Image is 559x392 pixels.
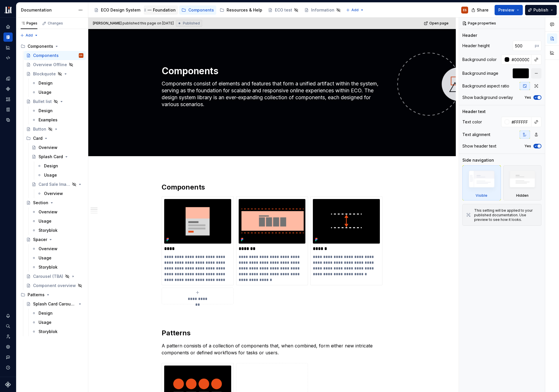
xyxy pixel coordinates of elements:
a: Storyblok [29,327,86,336]
span: Published [183,21,200,26]
div: Resources & Help [227,7,262,13]
img: f0abbffb-d71d-4d32-b858-d34959bbcc23.png [5,7,12,14]
span: Add [26,33,33,38]
a: Usage [29,253,86,263]
div: Documentation [3,32,13,42]
div: published this page on [DATE] [122,21,174,26]
a: Storybook stories [3,105,13,114]
a: Components [3,84,13,93]
textarea: Components [160,64,381,78]
div: Patterns [18,290,86,299]
input: Auto [509,54,531,65]
div: Components [18,42,86,51]
a: Open page [422,19,451,27]
div: Visible [462,165,501,200]
span: Share [477,7,489,13]
div: Splash Card [39,154,63,160]
div: Examples [39,117,58,123]
a: Invite team [3,332,13,341]
div: Usage [39,255,51,261]
div: Overview [44,191,63,196]
span: Add [351,8,359,12]
div: Spacer [33,237,47,242]
a: Information [302,5,343,15]
span: [PERSON_NAME] [93,21,122,26]
a: Data sources [3,115,13,125]
div: Usage [44,172,57,178]
div: Overview [39,145,58,150]
div: Background image [462,70,498,76]
a: Usage [29,217,86,226]
div: Header [462,32,477,38]
div: Storyblok [39,329,58,334]
div: ES [463,8,467,12]
a: Analytics [3,43,13,52]
div: Splash Card Carousel [33,301,76,307]
div: Storyblok [39,227,58,233]
div: Page tree [18,42,86,336]
div: Design [39,80,53,86]
div: Hidden [503,165,542,200]
a: Overview [29,244,86,253]
div: Overview [39,209,58,215]
a: Design [29,106,86,115]
div: Page tree [92,4,343,16]
span: Preview [498,7,514,13]
a: Resources & Help [217,5,265,15]
h2: Patterns [162,328,382,338]
button: Notifications [3,311,13,320]
a: Spacer [24,235,86,244]
a: Components [179,5,216,15]
div: Foundation [153,7,176,13]
a: Usage [35,171,86,180]
div: Show header text [462,143,496,149]
p: A pattern consists of a collection of components that, when combined, form either new intricate c... [162,342,382,356]
svg: Supernova Logo [5,382,11,387]
div: Usage [39,218,51,224]
button: Search ⌘K [3,322,13,331]
a: Design tokens [3,74,13,83]
div: Visible [476,193,487,198]
a: Overview [29,207,86,217]
div: Information [311,7,334,13]
div: Bullet list [33,99,52,104]
textarea: Components consist of elements and features that form a unified artifact within the system, servi... [160,79,381,109]
div: Settings [3,342,13,351]
div: Hidden [516,193,529,198]
a: ECO test [266,5,301,15]
a: Splash Card Carousel [24,299,86,309]
div: Usage [39,89,51,95]
div: Documentation [21,7,75,13]
div: Components [28,43,53,49]
div: Component overview [33,283,76,288]
button: Add [18,31,40,39]
div: Overview Offline [33,62,67,68]
a: ECO Design System [92,5,143,15]
div: Show background overlay [462,95,513,100]
span: Open page [429,21,449,26]
div: Card [33,135,43,141]
div: Design [39,310,53,316]
a: Assets [3,95,13,104]
input: Auto [513,41,535,51]
a: Component overview [24,281,86,290]
div: Card Sale Image [39,181,70,187]
div: Background color [462,57,497,62]
a: Section [24,198,86,207]
a: Code automation [3,53,13,62]
h2: Components [162,183,382,192]
div: ECO Design System [101,7,140,13]
div: Text color [462,119,482,125]
div: Contact support [3,353,13,362]
div: Side navigation [462,157,494,163]
a: Card Sale Image [29,180,86,189]
label: Yes [524,95,531,100]
a: Home [3,22,13,31]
